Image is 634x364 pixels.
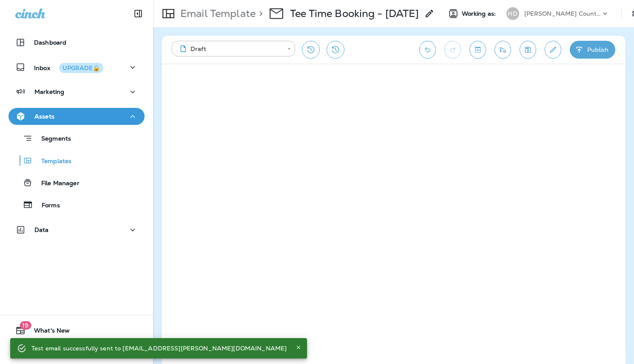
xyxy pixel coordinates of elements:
p: Data [34,226,49,233]
button: Segments [9,129,145,147]
div: Draft [178,45,281,53]
button: Data [9,221,145,238]
button: Save [520,41,536,59]
p: [PERSON_NAME] Country Club [524,10,601,17]
p: Templates [33,158,71,166]
button: UPGRADE🔒 [59,63,103,73]
span: Working as: [462,10,498,17]
div: Tee Time Booking - 8/22/25 [290,7,419,20]
p: Assets [34,113,54,120]
p: Segments [33,135,71,144]
button: Support [9,342,145,359]
button: Close [293,342,304,353]
p: Inbox [34,63,103,72]
button: File Manager [9,174,145,192]
p: Email Template [177,7,256,20]
p: > [256,7,263,20]
button: Forms [9,196,145,214]
button: Assets [9,108,145,125]
button: Collapse Sidebar [126,5,150,22]
button: Restore from previous version [302,41,320,59]
span: What's New [26,327,70,337]
button: InboxUPGRADE🔒 [9,59,145,76]
button: 19What's New [9,322,145,339]
button: Send test email [495,41,511,59]
p: Tee Time Booking - [DATE] [290,7,419,20]
button: View Changelog [327,41,344,59]
p: File Manager [33,180,80,188]
p: Dashboard [34,39,66,46]
div: Test email successfully sent to [EMAIL_ADDRESS][PERSON_NAME][DOMAIN_NAME] [31,341,287,356]
span: 19 [20,321,31,330]
button: Undo [419,41,436,59]
button: Edit details [545,41,561,59]
button: Marketing [9,83,145,100]
button: Publish [570,41,615,59]
p: Forms [33,202,60,210]
button: Templates [9,152,145,169]
p: Marketing [34,88,64,95]
button: Toggle preview [469,41,486,59]
div: HD [506,7,519,20]
div: UPGRADE🔒 [63,65,100,71]
button: Dashboard [9,34,145,51]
